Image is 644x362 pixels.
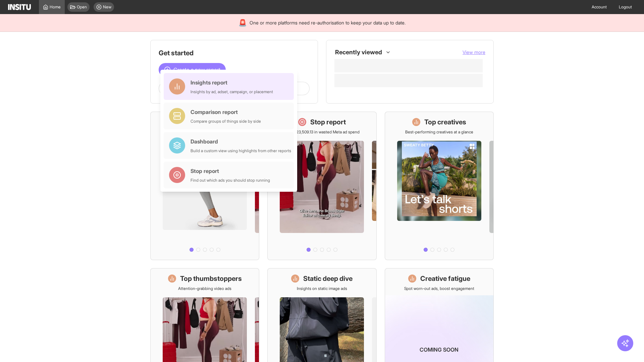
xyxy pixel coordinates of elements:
[238,18,247,27] div: 🚨
[191,108,261,116] div: Comparison report
[284,129,360,135] p: Save £23,509.13 in wasted Meta ad spend
[77,4,87,10] span: Open
[310,117,346,127] h1: Stop report
[50,4,61,10] span: Home
[385,112,494,260] a: Top creativesBest-performing creatives at a glance
[297,286,347,291] p: Insights on static image ads
[463,49,485,56] button: View more
[173,66,220,74] span: Create a new report
[191,119,261,124] div: Compare groups of things side by side
[191,178,270,183] div: Find out which ads you should stop running
[267,112,376,260] a: Stop reportSave £23,509.13 in wasted Meta ad spend
[463,49,485,55] span: View more
[250,19,406,26] span: One or more platforms need re-authorisation to keep your data up to date.
[405,129,473,135] p: Best-performing creatives at a glance
[103,4,111,10] span: New
[191,167,270,175] div: Stop report
[424,117,466,127] h1: Top creatives
[178,286,231,291] p: Attention-grabbing video ads
[191,78,273,86] div: Insights report
[150,112,259,260] a: What's live nowSee all active ads instantly
[191,137,291,145] div: Dashboard
[191,89,273,95] div: Insights by ad, adset, campaign, or placement
[159,63,226,76] button: Create a new report
[191,148,291,154] div: Build a custom view using highlights from other reports
[180,274,242,283] h1: Top thumbstoppers
[8,4,31,10] img: Logo
[159,48,310,58] h1: Get started
[303,274,353,283] h1: Static deep dive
